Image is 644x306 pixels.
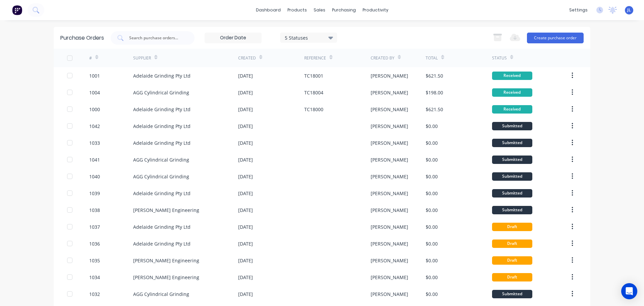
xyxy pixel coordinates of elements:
div: AGG Cylindrical Grinding [133,156,189,163]
div: Adelaide Grinding Pty Ltd [133,139,191,146]
div: Adelaide Grinding Pty Ltd [133,240,191,247]
div: [PERSON_NAME] Engineering [133,257,199,264]
div: Total [426,55,438,61]
div: $0.00 [426,291,438,298]
div: Adelaide Grinding Pty Ltd [133,190,191,197]
div: [PERSON_NAME] [371,257,408,264]
div: $0.00 [426,123,438,130]
div: TC18001 [304,72,323,79]
div: Submitted [492,139,532,147]
div: purchasing [329,5,359,15]
div: [PERSON_NAME] Engineering [133,207,199,214]
div: Supplier [133,55,151,61]
div: Received [492,105,532,114]
div: Submitted [492,290,532,298]
div: 1036 [89,240,100,247]
input: Order Date [205,33,261,43]
div: AGG Cylindrical Grinding [133,173,189,180]
div: AGG Cylindrical Grinding [133,291,189,298]
div: [DATE] [238,291,253,298]
div: 1033 [89,139,100,146]
div: 1034 [89,274,100,281]
div: products [284,5,310,15]
div: Submitted [492,156,532,164]
div: [PERSON_NAME] [371,207,408,214]
div: # [89,55,92,61]
div: [DATE] [238,223,253,230]
div: Open Intercom Messenger [621,283,637,299]
span: JL [627,7,631,13]
div: [PERSON_NAME] [371,223,408,230]
div: Adelaide Grinding Pty Ltd [133,223,191,230]
a: dashboard [253,5,284,15]
div: 1038 [89,207,100,214]
div: Draft [492,273,532,281]
div: [DATE] [238,89,253,96]
div: [PERSON_NAME] [371,240,408,247]
div: 1041 [89,156,100,163]
div: [DATE] [238,156,253,163]
div: Purchase Orders [60,34,104,42]
div: $0.00 [426,173,438,180]
div: Submitted [492,206,532,214]
div: [PERSON_NAME] Engineering [133,274,199,281]
div: [DATE] [238,106,253,113]
div: Adelaide Grinding Pty Ltd [133,123,191,130]
div: [DATE] [238,257,253,264]
div: Received [492,72,532,80]
div: [PERSON_NAME] [371,72,408,79]
div: TC18004 [304,89,323,96]
div: $0.00 [426,257,438,264]
div: $0.00 [426,274,438,281]
div: [PERSON_NAME] [371,190,408,197]
div: $0.00 [426,139,438,146]
div: Created By [371,55,394,61]
img: Factory [12,5,22,15]
div: 1039 [89,190,100,197]
div: Status [492,55,507,61]
div: 5 Statuses [285,34,333,41]
div: productivity [359,5,392,15]
div: AGG Cylindrical Grinding [133,89,189,96]
div: settings [566,5,591,15]
button: Create purchase order [527,33,584,43]
div: [DATE] [238,274,253,281]
div: 1042 [89,123,100,130]
div: Draft [492,256,532,265]
div: [PERSON_NAME] [371,123,408,130]
div: [DATE] [238,240,253,247]
div: [PERSON_NAME] [371,89,408,96]
div: Draft [492,223,532,231]
div: $0.00 [426,190,438,197]
div: Draft [492,239,532,248]
input: Search purchase orders... [128,35,184,41]
div: Reference [304,55,326,61]
div: $198.00 [426,89,443,96]
div: Adelaide Grinding Pty Ltd [133,106,191,113]
div: Submitted [492,172,532,181]
div: [PERSON_NAME] [371,106,408,113]
div: 1040 [89,173,100,180]
div: $621.50 [426,72,443,79]
div: [DATE] [238,173,253,180]
div: $0.00 [426,156,438,163]
div: Submitted [492,189,532,198]
div: Created [238,55,256,61]
div: Submitted [492,122,532,130]
div: TC18000 [304,106,323,113]
div: [PERSON_NAME] [371,156,408,163]
div: 1037 [89,223,100,230]
div: [PERSON_NAME] [371,139,408,146]
div: [PERSON_NAME] [371,274,408,281]
div: [DATE] [238,190,253,197]
div: [PERSON_NAME] [371,173,408,180]
div: 1001 [89,72,100,79]
div: 1000 [89,106,100,113]
div: [DATE] [238,139,253,146]
div: $0.00 [426,223,438,230]
div: sales [310,5,329,15]
div: $0.00 [426,207,438,214]
div: $0.00 [426,240,438,247]
div: $621.50 [426,106,443,113]
div: [DATE] [238,123,253,130]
